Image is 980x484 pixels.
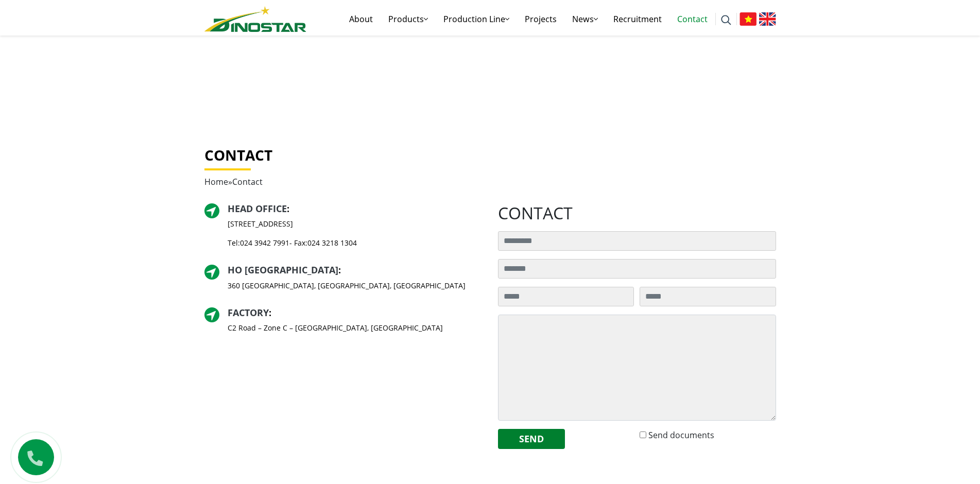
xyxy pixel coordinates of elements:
button: Send [498,429,565,449]
img: directer [204,203,219,218]
p: Tel: - Fax: [228,237,357,248]
a: Factory [228,306,269,319]
a: About [341,3,381,36]
span: » [204,176,263,187]
span: Contact [232,176,263,187]
a: Contact [669,3,715,36]
a: Recruitment [606,3,669,36]
a: News [564,3,606,36]
a: Head Office [228,202,287,215]
p: C2 Road – Zone C – [GEOGRAPHIC_DATA], [GEOGRAPHIC_DATA] [228,322,443,333]
img: logo [204,6,306,32]
h2: : [228,307,443,319]
p: [STREET_ADDRESS] [228,218,357,229]
img: directer [204,265,219,280]
a: 024 3218 1304 [307,238,357,248]
img: directer [204,307,219,322]
a: Projects [517,3,564,36]
a: Products [381,3,436,36]
a: Production Line [436,3,517,36]
h2: contact [498,203,776,223]
label: Send documents [648,429,714,441]
img: English [759,12,776,26]
img: Tiếng Việt [740,12,757,26]
a: 024 3942 7991 [240,238,289,248]
p: 360 [GEOGRAPHIC_DATA], [GEOGRAPHIC_DATA], [GEOGRAPHIC_DATA] [228,280,466,291]
h2: : [228,265,466,276]
a: Home [204,176,228,187]
img: search [721,15,731,25]
a: HO [GEOGRAPHIC_DATA] [228,264,338,276]
h1: Contact [204,147,776,164]
h2: : [228,203,357,215]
